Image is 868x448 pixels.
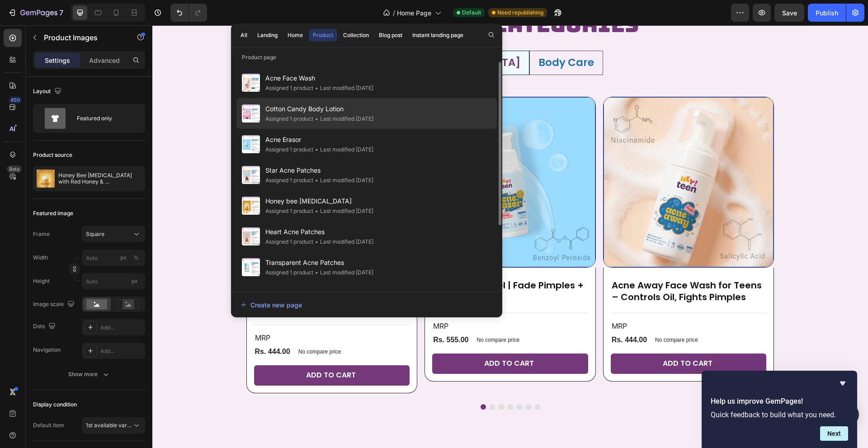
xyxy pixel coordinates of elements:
[241,300,302,310] div: Create new page
[106,77,150,85] div: Product Images
[170,4,207,22] div: Undo/Redo
[265,176,313,185] div: Assigned 1 product
[33,421,64,429] div: Default item
[283,29,307,42] button: Home
[782,9,797,17] span: Save
[7,165,22,173] div: Beta
[82,226,145,242] button: Square
[808,4,846,22] button: Publish
[33,346,61,354] div: Navigation
[89,56,120,65] p: Advanced
[313,84,373,93] div: Last modified [DATE]
[265,196,373,207] span: Honey bee [MEDICAL_DATA]
[103,308,257,317] p: MRP
[373,379,379,384] button: Dot
[711,378,848,441] div: Help us improve GemPages!
[82,273,145,289] input: px
[364,379,370,384] button: Dot
[33,401,77,409] div: Display condition
[86,422,137,429] span: 1st available variant
[45,56,70,65] p: Settings
[33,209,73,217] div: Featured image
[59,7,63,18] p: 7
[315,146,318,153] span: •
[265,114,313,123] div: Assigned 1 product
[458,309,495,321] div: Rs. 444.00
[774,4,804,22] button: Save
[33,151,72,159] div: Product source
[497,9,543,17] span: Need republishing
[313,237,373,246] div: Last modified [DATE]
[510,334,560,343] div: Add to cart
[328,379,334,384] button: Dot
[280,328,436,349] button: Add to cart
[273,72,443,242] img: Acne Erasor
[309,29,337,42] button: Product
[324,312,367,317] p: No compare price
[313,268,373,277] div: Last modified [DATE]
[146,324,189,329] p: No compare price
[94,72,265,242] a: Honey Bee Lip Balm with Red Honey & Shea Butter
[82,417,145,434] button: 1st available variant
[102,253,258,290] h1: Honey Bee [MEDICAL_DATA] with Red Honey & [PERSON_NAME] Butter
[265,257,373,268] span: Transparent Acne Patches
[265,226,373,237] span: Heart Acne Patches
[355,379,361,384] button: Dot
[86,230,104,238] span: Square
[265,73,373,84] span: Acne Face Wash
[386,31,442,44] p: Body Care
[412,31,463,39] div: Instant landing page
[265,145,313,154] div: Assigned 1 product
[315,85,318,91] span: •
[313,145,373,154] div: Last modified [DATE]
[253,29,282,42] button: Landing
[458,253,614,278] h1: Acne Away Face Wash for Teens – Controls Oil, Fights Pimples
[77,108,132,129] div: Featured only
[241,31,247,39] div: All
[451,72,622,242] img: Acne Away Face Wash
[315,207,318,214] span: •
[503,312,546,317] p: No compare price
[265,237,313,246] div: Assigned 1 product
[132,278,138,284] span: px
[315,238,318,245] span: •
[102,340,258,360] button: Add to cart
[265,104,373,114] span: Cotton Candy Body Lotion
[313,207,373,216] div: Last modified [DATE]
[313,114,373,123] div: Last modified [DATE]
[458,328,614,349] button: Add to cart
[339,29,373,42] button: Collection
[33,85,63,98] div: Layout
[33,254,48,262] label: Width
[711,396,848,407] h2: Help us improve GemPages!
[379,31,402,39] div: Blog post
[4,4,67,22] button: 7
[281,296,435,306] p: MRP
[459,296,613,306] p: MRP
[33,321,57,333] div: Dots
[118,252,129,263] button: %
[315,269,318,276] span: •
[33,277,50,285] label: Height
[315,115,318,122] span: •
[280,253,436,278] h1: Acne Eraser Gel | Fade Pimples + Marks
[382,379,388,384] button: Dot
[33,298,76,311] div: Image scale
[265,268,313,277] div: Assigned 1 product
[315,177,318,184] span: •
[280,309,317,321] div: Rs. 555.00
[346,379,352,384] button: Dot
[397,8,431,18] span: Home Page
[265,134,373,145] span: Acne Erasor
[408,29,467,42] button: Instant landing page
[100,324,143,332] div: Add...
[313,176,373,185] div: Last modified [DATE]
[37,170,55,188] img: product feature img
[131,252,142,263] button: px
[332,334,382,343] div: Add to cart
[265,165,373,176] span: Star Acne Patches
[837,378,848,389] button: Hide survey
[33,366,145,382] button: Show more
[236,29,251,42] button: All
[265,207,313,216] div: Assigned 1 product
